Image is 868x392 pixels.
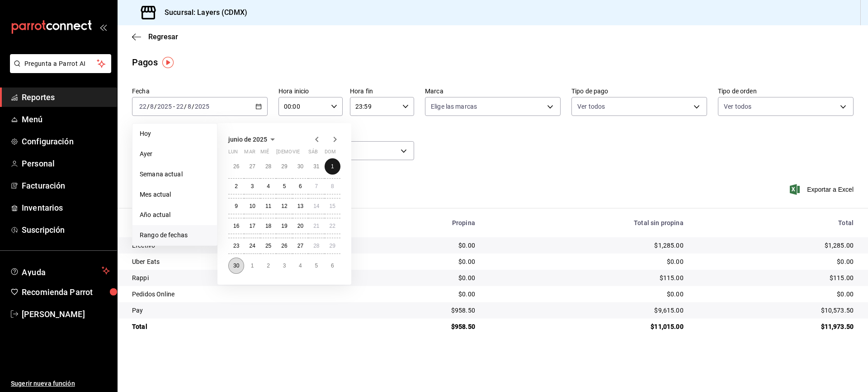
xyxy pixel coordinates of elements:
abbr: 30 de junio de 2025 [233,263,239,269]
div: Propina [364,219,475,226]
input: ---- [157,103,172,110]
abbr: lunes [228,149,238,158]
button: 8 de junio de 2025 [325,178,340,194]
div: Total [132,322,350,331]
button: Exportar a Excel [792,184,854,195]
abbr: 8 de junio de 2025 [331,183,334,189]
span: Año actual [140,210,210,220]
button: 9 de junio de 2025 [228,198,244,214]
abbr: 29 de junio de 2025 [330,243,335,249]
div: $0.00 [364,290,475,299]
button: 28 de junio de 2025 [308,238,324,254]
label: Tipo de pago [571,88,707,94]
div: $115.00 [698,273,854,282]
label: Fecha [132,88,268,94]
div: $0.00 [490,290,684,299]
abbr: 3 de julio de 2025 [283,263,286,269]
div: Rappi [132,273,350,282]
button: 29 de mayo de 2025 [276,158,292,175]
button: 1 de junio de 2025 [325,158,340,175]
span: Mes actual [140,190,210,199]
span: - [173,103,175,110]
button: 26 de mayo de 2025 [228,158,244,175]
label: Marca [425,88,561,94]
span: Configuración [22,135,110,148]
button: Pregunta a Parrot AI [10,54,111,73]
button: 6 de junio de 2025 [292,178,308,194]
img: Tooltip marker [162,57,174,68]
abbr: 20 de junio de 2025 [297,223,303,229]
button: 7 de junio de 2025 [308,178,324,194]
button: 3 de junio de 2025 [244,178,260,194]
button: 2 de julio de 2025 [260,258,276,274]
span: Sugerir nueva función [11,379,110,388]
abbr: 30 de mayo de 2025 [297,163,303,170]
button: 13 de junio de 2025 [292,198,308,214]
button: 11 de junio de 2025 [260,198,276,214]
input: -- [150,103,154,110]
div: Total sin propina [490,219,684,226]
button: 12 de junio de 2025 [276,198,292,214]
span: / [147,103,150,110]
abbr: jueves [276,149,330,158]
abbr: 1 de julio de 2025 [251,263,254,269]
span: Inventarios [22,202,110,214]
span: [PERSON_NAME] [22,308,110,320]
button: 1 de julio de 2025 [244,258,260,274]
abbr: sábado [308,149,318,158]
abbr: miércoles [260,149,269,158]
abbr: 2 de junio de 2025 [235,183,238,189]
div: $0.00 [364,241,475,250]
div: $958.50 [364,306,475,315]
abbr: 22 de junio de 2025 [330,223,335,229]
button: 19 de junio de 2025 [276,218,292,234]
abbr: martes [244,149,255,158]
abbr: 1 de junio de 2025 [331,163,334,170]
button: 29 de junio de 2025 [325,238,340,254]
div: $0.00 [698,257,854,266]
button: open_drawer_menu [99,23,107,31]
abbr: 26 de junio de 2025 [281,243,287,249]
span: Reportes [22,91,110,103]
input: -- [187,103,192,110]
button: 18 de junio de 2025 [260,218,276,234]
button: 30 de mayo de 2025 [292,158,308,175]
input: -- [176,103,184,110]
button: 21 de junio de 2025 [308,218,324,234]
abbr: 29 de mayo de 2025 [281,163,287,170]
abbr: 7 de junio de 2025 [315,183,318,189]
div: Pagos [132,55,158,69]
span: / [184,103,187,110]
div: $0.00 [364,257,475,266]
abbr: 27 de mayo de 2025 [249,163,255,170]
span: Regresar [148,32,178,41]
span: / [154,103,157,110]
button: 25 de junio de 2025 [260,238,276,254]
span: Recomienda Parrot [22,286,110,298]
span: Ver todos [724,102,751,111]
span: Personal [22,157,110,170]
abbr: 18 de junio de 2025 [265,223,271,229]
button: 2 de junio de 2025 [228,178,244,194]
button: 3 de julio de 2025 [276,258,292,274]
abbr: 12 de junio de 2025 [281,203,287,209]
div: $9,615.00 [490,306,684,315]
abbr: 9 de junio de 2025 [235,203,238,209]
abbr: 28 de mayo de 2025 [265,163,271,170]
span: Ayuda [22,265,98,276]
button: 26 de junio de 2025 [276,238,292,254]
button: 6 de julio de 2025 [325,258,340,274]
abbr: 2 de julio de 2025 [267,263,270,269]
abbr: 5 de junio de 2025 [283,183,286,189]
span: Rango de fechas [140,231,210,240]
span: junio de 2025 [228,136,267,143]
div: $10,573.50 [698,306,854,315]
button: 28 de mayo de 2025 [260,158,276,175]
button: junio de 2025 [228,134,278,145]
abbr: 5 de julio de 2025 [315,263,318,269]
abbr: 15 de junio de 2025 [330,203,335,209]
div: $11,015.00 [490,322,684,331]
span: Elige las marcas [431,102,477,111]
button: 5 de junio de 2025 [276,178,292,194]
